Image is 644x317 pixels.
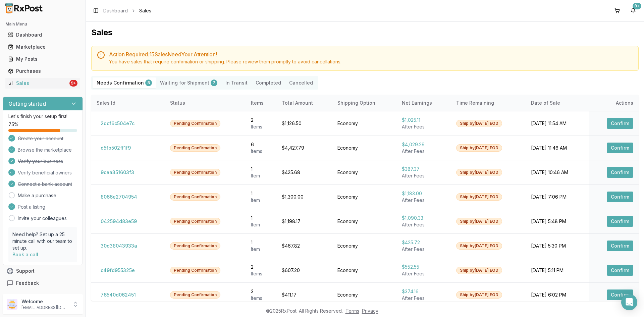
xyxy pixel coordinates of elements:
th: Status [165,95,246,111]
img: RxPost Logo [3,3,46,13]
button: Support [3,265,83,277]
div: After Fees [402,221,445,228]
div: Ship by [DATE] EOD [456,291,502,299]
th: Shipping Option [332,95,396,111]
div: Pending Confirmation [170,291,220,299]
div: Open Intercom Messenger [621,294,637,310]
a: Terms [345,308,359,314]
div: You have sales that require confirmation or shipping. Please review them promptly to avoid cancel... [109,58,633,65]
div: Economy [337,218,391,225]
div: Item s [251,295,271,302]
div: Item [251,246,271,253]
div: Marketplace [8,44,77,50]
button: Confirm [607,167,633,178]
p: Let's finish your setup first! [8,113,77,120]
div: Item [251,172,271,179]
img: User avatar [7,299,17,310]
div: $607.20 [282,267,327,274]
div: After Fees [402,295,445,302]
th: Actions [589,95,639,111]
div: [DATE] 5:30 PM [531,243,584,249]
span: Connect a bank account [18,181,72,188]
button: 30d38043933a [97,241,141,251]
a: My Posts [5,53,80,65]
button: Confirm [607,289,633,300]
p: Need help? Set up a 25 minute call with our team to set up. [12,231,73,251]
button: Waiting for Shipment [156,77,221,88]
div: $1,126.50 [282,120,327,127]
a: Privacy [362,308,378,314]
button: 8066e2704954 [97,192,141,202]
button: Cancelled [285,77,317,88]
div: 1 [251,215,271,221]
div: [DATE] 6:02 PM [531,292,584,298]
span: Verify your business [18,158,63,165]
a: Purchases [5,65,80,77]
div: $1,090.33 [402,215,445,221]
th: Net Earnings [396,95,451,111]
div: After Fees [402,123,445,130]
nav: breadcrumb [103,7,151,14]
div: Dashboard [8,32,77,38]
div: After Fees [402,172,445,179]
div: $467.82 [282,243,327,249]
div: Economy [337,145,391,151]
button: Confirm [607,241,633,251]
button: 2dcf6c504e7c [97,118,139,129]
div: Pending Confirmation [170,193,220,201]
span: Sales [139,7,151,14]
div: $387.37 [402,166,445,172]
div: $552.55 [402,264,445,270]
div: $1,025.11 [402,117,445,123]
button: 9cea351603f3 [97,167,138,178]
h3: Getting started [8,100,46,108]
div: [DATE] 10:46 AM [531,169,584,176]
div: $1,198.17 [282,218,327,225]
button: Confirm [607,192,633,202]
th: Total Amount [276,95,332,111]
button: Confirm [607,265,633,276]
div: Economy [337,292,391,298]
th: Sales Id [91,95,165,111]
span: Create your account [18,135,63,142]
div: My Posts [8,56,77,62]
div: Economy [337,243,391,249]
button: Confirm [607,216,633,227]
div: Pending Confirmation [170,242,220,250]
h2: Main Menu [5,21,80,27]
div: $1,300.00 [282,194,327,200]
div: $411.17 [282,292,327,298]
button: Feedback [3,277,83,289]
button: Purchases [3,66,83,76]
div: [DATE] 5:48 PM [531,218,584,225]
h5: Action Required: 15 Sale s Need Your Attention! [109,52,633,57]
span: Browse the marketplace [18,147,72,153]
div: 1 [251,239,271,246]
a: Book a call [12,252,38,257]
button: 9+ [628,5,639,16]
div: Item [251,197,271,204]
div: Ship by [DATE] EOD [456,120,502,127]
button: Dashboard [3,30,83,40]
button: Marketplace [3,42,83,52]
div: [DATE] 7:06 PM [531,194,584,200]
div: Ship by [DATE] EOD [456,193,502,201]
a: Dashboard [5,29,80,41]
span: 75 % [8,121,18,128]
a: Invite your colleagues [18,215,67,222]
button: c49fd955325e [97,265,139,276]
div: 9+ [633,3,641,9]
button: Needs Confirmation [93,77,156,88]
div: $425.68 [282,169,327,176]
th: Items [246,95,277,111]
div: Economy [337,194,391,200]
div: Pending Confirmation [170,267,220,274]
div: 2 [251,117,271,123]
div: $374.16 [402,288,445,295]
button: d5fb502ff1f9 [97,143,135,153]
button: 76540d062451 [97,289,140,300]
button: 042594d83e59 [97,216,141,227]
a: Sales9+ [5,77,80,89]
div: $425.72 [402,239,445,246]
p: [EMAIL_ADDRESS][DOMAIN_NAME] [21,305,68,310]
